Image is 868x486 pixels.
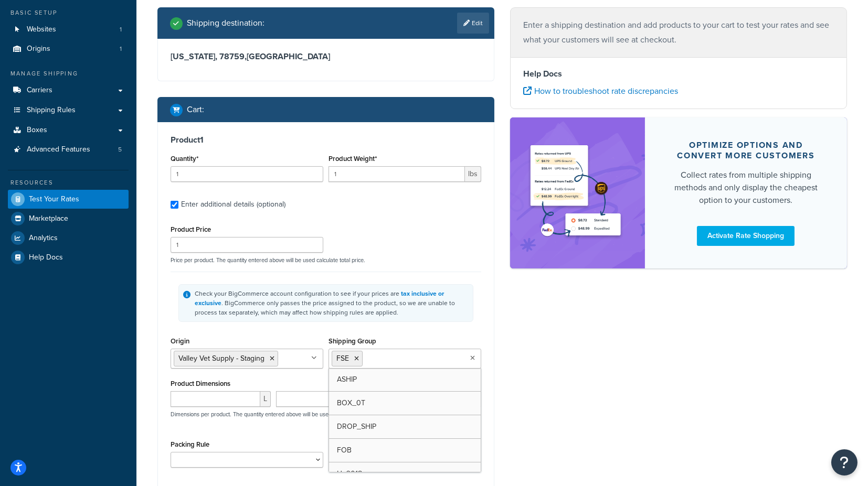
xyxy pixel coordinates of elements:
[670,169,822,207] div: Collect rates from multiple shipping methods and only display the cheapest option to your customers.
[329,166,465,182] input: 0.00
[8,229,129,247] a: Analytics
[195,289,469,317] div: Check your BigCommerce account configuration to see if your prices are . BigCommerce only passes ...
[29,214,68,223] span: Marketplace
[29,195,79,204] span: Test Your Rates
[337,374,357,385] span: ASHIP
[329,155,377,163] label: Product Weight*
[27,25,56,34] span: Websites
[27,86,52,95] span: Carriers
[8,20,129,39] a: Websites1
[171,135,481,145] h3: Product 1
[329,439,481,462] a: FOB
[29,234,58,243] span: Analytics
[8,101,129,120] a: Shipping Rules
[8,140,129,159] a: Advanced Features5
[523,18,834,47] p: Enter a shipping destination and add products to your cart to test your rates and see what your c...
[27,106,76,115] span: Shipping Rules
[329,415,481,438] a: DROP_SHIP
[120,25,122,34] span: 1
[329,462,481,485] a: H_3018
[523,68,834,80] h4: Help Docs
[187,18,264,28] h2: Shipping destination :
[29,253,63,262] span: Help Docs
[8,39,129,59] li: Origins
[120,45,122,53] span: 1
[171,166,323,182] input: 0
[8,20,129,39] li: Websites
[336,353,349,364] span: FSE
[8,81,129,100] a: Carriers
[27,45,50,53] span: Origins
[457,13,489,34] a: Edit
[171,51,481,62] h3: [US_STATE], 78759 , [GEOGRAPHIC_DATA]
[178,353,264,364] span: Valley Vet Supply - Staging
[171,337,189,345] label: Origin
[670,140,822,161] div: Optimize options and convert more customers
[337,397,365,408] span: BOX_0T
[181,197,285,212] div: Enter additional details (optional)
[118,145,122,154] span: 5
[171,440,209,448] label: Packing Rule
[8,69,129,78] div: Manage Shipping
[171,225,211,233] label: Product Price
[260,391,271,407] span: L
[168,256,484,264] p: Price per product. The quantity entered above will be used calculate total price.
[697,226,795,246] a: Activate Rate Shopping
[8,248,129,267] a: Help Docs
[171,380,230,387] label: Product Dimensions
[329,337,376,345] label: Shipping Group
[8,190,129,209] a: Test Your Rates
[337,468,362,479] span: H_3018
[329,392,481,415] a: BOX_0T
[8,39,129,59] a: Origins1
[8,178,129,187] div: Resources
[337,445,352,456] span: FOB
[526,133,629,253] img: feature-image-rateshop-7084cbbcb2e67ef1d54c2e976f0e592697130d5817b016cf7cc7e13314366067.png
[187,105,204,114] h2: Cart :
[523,85,678,97] a: How to troubleshoot rate discrepancies
[27,145,90,154] span: Advanced Features
[465,166,481,182] span: lbs
[168,411,388,418] p: Dimensions per product. The quantity entered above will be used calculate total volume.
[8,209,129,228] a: Marketplace
[171,201,178,209] input: Enter additional details (optional)
[171,155,198,163] label: Quantity*
[8,8,129,17] div: Basic Setup
[329,368,481,391] a: ASHIP
[8,140,129,159] li: Advanced Features
[337,421,376,432] span: DROP_SHIP
[195,289,444,308] a: tax inclusive or exclusive
[8,121,129,140] a: Boxes
[831,449,858,476] button: Open Resource Center
[27,126,47,135] span: Boxes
